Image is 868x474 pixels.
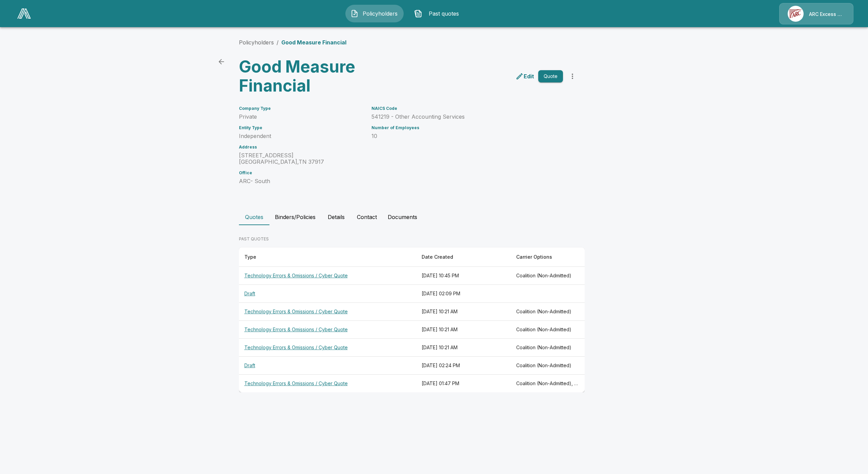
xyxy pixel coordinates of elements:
p: [STREET_ADDRESS] [GEOGRAPHIC_DATA] , TN 37917 [239,152,364,165]
th: Technology Errors & Omissions / Cyber Quote [239,267,416,285]
button: Details [321,209,351,225]
p: Edit [524,72,534,80]
h6: Office [239,171,364,175]
table: responsive table [239,248,585,392]
img: Agency Icon [788,6,804,22]
th: [DATE] 10:21 AM [416,339,511,357]
th: [DATE] 10:21 AM [416,303,511,321]
span: Past quotes [425,9,462,18]
button: Documents [382,209,423,225]
th: Coalition (Non-Admitted) [511,339,584,357]
p: Independent [239,133,364,139]
img: AA Logo [17,8,31,19]
p: 10 [371,133,563,139]
p: ARC Excess & Surplus [809,11,845,18]
th: Type [239,248,416,267]
th: Coalition (Non-Admitted) [511,303,584,321]
p: Good Measure Financial [281,38,346,46]
img: Policyholders Icon [350,9,359,18]
th: Coalition (Non-Admitted), At-Bay Tech E&O (Non-Admitted), CFC Tech E&O (Admitted), TMHCC Tech E&O... [511,375,584,393]
p: 541219 - Other Accounting Services [371,114,563,120]
h6: Address [239,145,364,150]
th: Technology Errors & Omissions / Cyber Quote [239,339,416,357]
button: Contact [351,209,382,225]
th: [DATE] 10:45 PM [416,267,511,285]
th: Draft [239,357,416,375]
th: Coalition (Non-Admitted) [511,267,584,285]
p: Private [239,114,364,120]
h3: Good Measure Financial [239,57,406,95]
button: Policyholders IconPolicyholders [345,5,404,22]
div: policyholder tabs [239,209,629,225]
nav: breadcrumb [239,38,346,46]
th: Technology Errors & Omissions / Cyber Quote [239,303,416,321]
th: Date Created [416,248,511,267]
h6: NAICS Code [371,106,563,111]
span: Policyholders [361,9,399,18]
h6: Entity Type [239,125,364,130]
th: Technology Errors & Omissions / Cyber Quote [239,321,416,339]
th: [DATE] 02:09 PM [416,285,511,303]
button: Quote [538,70,563,83]
th: [DATE] 10:21 AM [416,321,511,339]
h6: Company Type [239,106,364,111]
th: [DATE] 02:24 PM [416,357,511,375]
button: more [566,70,579,83]
a: edit [514,71,536,82]
li: / [277,38,279,46]
button: Past quotes IconPast quotes [409,5,467,22]
th: Coalition (Non-Admitted) [511,321,584,339]
th: Technology Errors & Omissions / Cyber Quote [239,375,416,393]
a: Policyholders [239,39,274,46]
a: back [215,55,228,68]
button: Binders/Policies [269,209,321,225]
p: ARC- South [239,178,364,184]
h6: Number of Employees [371,125,563,130]
a: Agency IconARC Excess & Surplus [779,3,853,24]
th: Draft [239,285,416,303]
img: Past quotes Icon [414,9,422,18]
th: Carrier Options [511,248,584,267]
p: PAST QUOTES [239,236,585,242]
button: Quotes [239,209,269,225]
th: [DATE] 01:47 PM [416,375,511,393]
th: Coalition (Non-Admitted) [511,357,584,375]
